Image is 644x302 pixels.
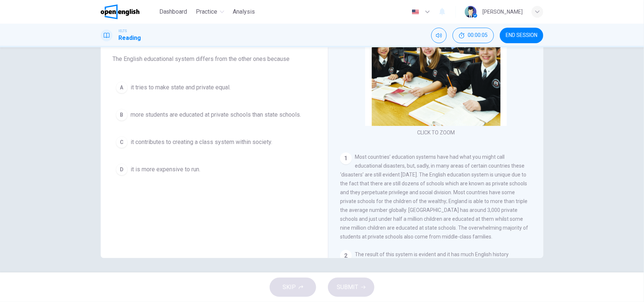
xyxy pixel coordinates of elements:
[159,7,187,16] span: Dashboard
[340,152,352,164] div: 1
[453,28,494,43] button: 00:00:05
[112,37,316,64] span: Choose the correct answer, , , or . The English educational system differs from the other ones be...
[465,6,477,18] img: Profile picture
[482,7,523,16] div: [PERSON_NAME]
[431,28,447,43] div: Mute
[506,32,537,38] span: END SESSION
[118,28,127,34] span: IELTS
[193,5,227,18] button: Practice
[116,164,128,175] div: D
[112,106,316,124] button: Bmore students are educated at private schools than state schools.
[468,32,488,38] span: 00:00:05
[116,82,128,93] div: A
[411,9,420,15] img: en
[101,4,139,19] img: OpenEnglish logo
[233,7,255,16] span: Analysis
[116,109,128,121] div: B
[230,5,258,18] button: Analysis
[112,78,316,97] button: Ait tries to make state and private equal.
[112,133,316,151] button: Cit contributes to creating a class system within society.
[500,28,543,43] button: END SESSION
[453,28,494,43] div: Hide
[131,83,231,92] span: it tries to make state and private equal.
[131,138,272,147] span: it contributes to creating a class system within society.
[131,165,200,174] span: it is more expensive to run.
[340,250,352,262] div: 2
[131,110,301,119] span: more students are educated at private schools than state schools.
[340,154,528,240] span: Most countries’ education systems have had what you might call educational disasters, but, sadly,...
[112,160,316,179] button: Dit is more expensive to run.
[118,34,141,42] h1: Reading
[196,7,218,16] span: Practice
[101,4,156,19] a: OpenEnglish logo
[156,5,190,18] button: Dashboard
[116,136,128,148] div: C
